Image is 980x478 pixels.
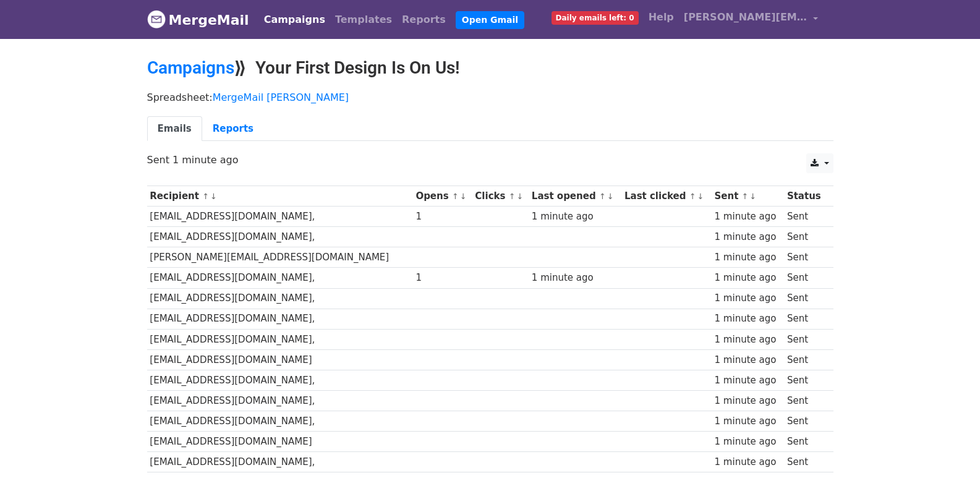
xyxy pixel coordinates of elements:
th: Opens [413,186,472,207]
a: ↓ [607,192,614,201]
a: ↓ [210,192,217,201]
a: ↑ [742,192,749,201]
td: [EMAIL_ADDRESS][DOMAIN_NAME], [147,227,413,247]
td: [PERSON_NAME][EMAIL_ADDRESS][DOMAIN_NAME] [147,247,413,268]
td: Sent [784,370,827,390]
div: 1 minute ago [715,210,782,224]
td: Sent [784,411,827,432]
td: [EMAIL_ADDRESS][DOMAIN_NAME], [147,268,413,288]
a: MergeMail [PERSON_NAME] [213,92,349,103]
td: Sent [784,391,827,411]
div: 1 [415,210,469,224]
a: ↑ [599,192,606,201]
a: Reports [202,116,264,142]
td: [EMAIL_ADDRESS][DOMAIN_NAME], [147,411,413,432]
div: 1 minute ago [715,333,782,347]
td: Sent [784,309,827,329]
a: Templates [330,7,397,32]
p: Sent 1 minute ago [147,153,833,166]
th: Status [784,186,827,207]
td: Sent [784,288,827,309]
td: Sent [784,329,827,349]
td: Sent [784,227,827,247]
div: 1 minute ago [715,414,782,429]
td: [EMAIL_ADDRESS][DOMAIN_NAME], [147,288,413,309]
a: ↑ [689,192,696,201]
td: Sent [784,452,827,472]
span: [PERSON_NAME][EMAIL_ADDRESS][DOMAIN_NAME] [684,10,807,25]
a: ↑ [509,192,516,201]
td: [EMAIL_ADDRESS][DOMAIN_NAME], [147,370,413,390]
h2: ⟫ Your First Design Is On Us! [147,58,833,79]
a: [PERSON_NAME][EMAIL_ADDRESS][DOMAIN_NAME] [679,5,824,34]
td: Sent [784,207,827,227]
div: 1 minute ago [715,373,782,388]
div: 1 minute ago [532,271,619,285]
td: Sent [784,268,827,288]
td: [EMAIL_ADDRESS][DOMAIN_NAME], [147,391,413,411]
a: Campaigns [147,58,234,78]
div: 1 minute ago [715,312,782,326]
td: Sent [784,247,827,268]
div: 1 minute ago [532,210,619,224]
div: 1 minute ago [715,230,782,244]
td: [EMAIL_ADDRESS][DOMAIN_NAME] [147,432,413,452]
a: ↓ [516,192,523,201]
td: Sent [784,349,827,370]
th: Sent [712,186,784,207]
img: MergeMail logo [147,10,166,28]
td: [EMAIL_ADDRESS][DOMAIN_NAME], [147,309,413,329]
a: Emails [147,116,202,142]
td: [EMAIL_ADDRESS][DOMAIN_NAME], [147,452,413,472]
a: Reports [397,7,451,32]
span: Daily emails left: 0 [552,11,639,25]
td: [EMAIL_ADDRESS][DOMAIN_NAME], [147,207,413,227]
a: ↓ [749,192,756,201]
td: [EMAIL_ADDRESS][DOMAIN_NAME] [147,349,413,370]
div: 1 minute ago [715,455,782,469]
div: 1 minute ago [715,353,782,367]
a: ↑ [452,192,459,201]
p: Spreadsheet: [147,91,833,104]
div: 1 minute ago [715,435,782,449]
a: Open Gmail [456,11,524,29]
div: 1 minute ago [715,271,782,285]
a: ↓ [697,192,704,201]
a: Daily emails left: 0 [547,5,644,30]
th: Recipient [147,186,413,207]
td: Sent [784,432,827,452]
div: 1 minute ago [715,394,782,408]
a: MergeMail [147,7,249,33]
div: 1 minute ago [715,250,782,265]
th: Last opened [529,186,621,207]
th: Clicks [472,186,529,207]
td: [EMAIL_ADDRESS][DOMAIN_NAME], [147,329,413,349]
a: Help [644,5,679,30]
div: 1 [415,271,469,285]
th: Last clicked [621,186,712,207]
a: ↑ [202,192,209,201]
div: 1 minute ago [715,291,782,305]
a: Campaigns [259,7,330,32]
a: ↓ [460,192,467,201]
